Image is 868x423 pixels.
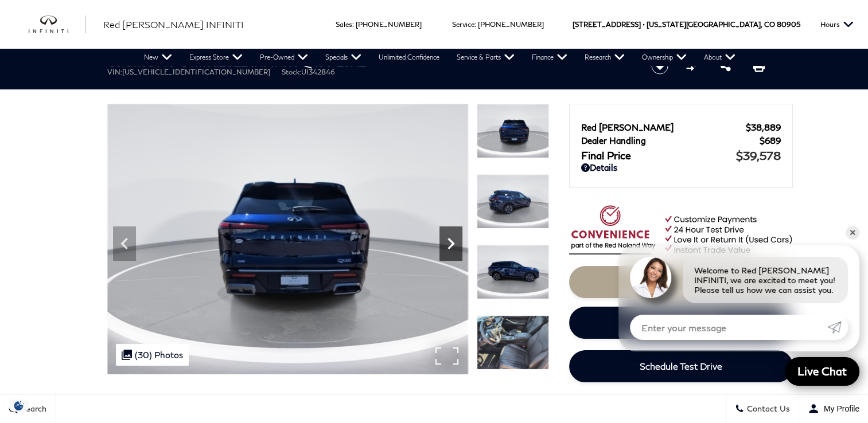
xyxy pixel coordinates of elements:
span: Contact Us [744,404,790,414]
a: Details [581,162,781,173]
span: Final Price [581,149,736,162]
div: Previous [113,226,136,261]
span: Live Chat [792,364,853,378]
a: Finance [523,49,576,66]
span: My Profile [819,404,859,413]
span: Schedule Test Drive [640,361,722,371]
div: Next [439,226,462,261]
span: : [352,20,354,29]
div: Welcome to Red [PERSON_NAME] INFINITI, we are excited to meet you! Please tell us how we can assi... [683,257,848,303]
a: Pre-Owned [251,49,317,66]
a: [PHONE_NUMBER] [478,20,544,29]
span: $38,889 [746,122,781,132]
span: $39,578 [736,148,781,162]
a: Submit [827,315,848,340]
img: Certified Used 2022 Grand Blue INFINITI LUXE image 7 [107,104,468,374]
a: Red [PERSON_NAME] $38,889 [581,122,781,132]
a: Red [PERSON_NAME] INFINITI [103,18,244,32]
img: Agent profile photo [630,257,671,298]
a: Express Store [181,49,251,66]
nav: Main Navigation [135,49,744,66]
a: Final Price $39,578 [581,148,781,162]
span: Stock: [282,68,301,76]
a: Service & Parts [448,49,523,66]
a: Start Your Deal [569,266,793,298]
a: Unlimited Confidence [370,49,448,66]
button: Open user profile menu [799,394,868,423]
img: Certified Used 2022 Grand Blue INFINITI LUXE image 7 [477,104,549,158]
span: : [474,20,476,29]
span: [US_VEHICLE_IDENTIFICATION_NUMBER] [122,68,270,76]
a: Schedule Test Drive [569,350,793,382]
a: Research [576,49,633,66]
img: Certified Used 2022 Grand Blue INFINITI LUXE image 9 [477,245,549,299]
a: Specials [317,49,370,66]
img: INFINITI [29,15,86,34]
span: UI342846 [301,68,335,76]
a: [PHONE_NUMBER] [356,20,422,29]
span: $689 [760,135,781,146]
a: About [695,49,744,66]
div: (30) Photos [116,344,189,366]
span: VIN: [107,68,122,76]
img: Certified Used 2022 Grand Blue INFINITI LUXE image 8 [477,174,549,229]
button: Compare Vehicle [684,57,702,75]
span: Red [PERSON_NAME] [581,122,746,132]
a: infiniti [29,15,86,34]
span: Red [PERSON_NAME] INFINITI [103,19,244,30]
a: New [135,49,181,66]
span: Service [452,20,474,29]
img: Certified Used 2022 Grand Blue INFINITI LUXE image 10 [477,315,549,370]
span: Dealer Handling [581,135,760,146]
a: Instant Trade Value [569,307,790,339]
span: Search [18,404,46,414]
span: Sales [336,20,352,29]
a: Dealer Handling $689 [581,135,781,146]
section: Click to Open Cookie Consent Modal [6,399,32,412]
img: Opt-Out Icon [6,399,32,412]
a: Ownership [633,49,695,66]
a: [STREET_ADDRESS] • [US_STATE][GEOGRAPHIC_DATA], CO 80905 [573,20,800,29]
input: Enter your message [630,315,827,340]
a: Live Chat [785,357,859,386]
